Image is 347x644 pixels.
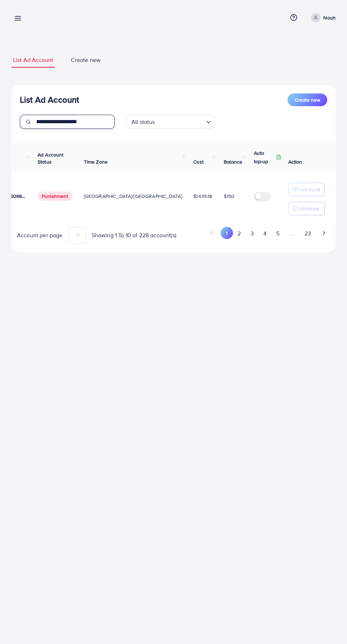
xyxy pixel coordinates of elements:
[84,158,108,165] span: Time Zone
[254,149,274,166] p: Auto top-up
[298,185,320,194] p: Add Fund
[300,227,315,240] button: Go to page 23
[193,193,212,200] span: $1439.18
[246,227,258,240] button: Go to page 3
[318,227,330,239] button: Go to next page
[258,227,271,240] button: Go to page 4
[288,183,325,196] button: Add Fund
[295,96,320,103] span: Create new
[288,158,302,165] span: Action
[126,115,215,129] div: Search for option
[323,13,336,22] p: Nouh
[271,227,284,240] button: Go to page 5
[193,158,204,165] span: Cost
[38,192,73,201] span: Punishment
[17,231,63,239] span: Account per page
[298,204,319,213] p: Withdraw
[179,227,330,240] ul: Pagination
[157,115,203,127] input: Search for option
[71,56,101,64] span: Create new
[233,227,246,240] button: Go to page 2
[288,202,325,215] button: Withdraw
[317,612,342,639] iframe: Chat
[13,56,53,64] span: List Ad Account
[130,117,157,127] span: All status
[84,193,182,200] span: [GEOGRAPHIC_DATA]/[GEOGRAPHIC_DATA]
[92,231,176,239] span: Showing 1 To 10 of 228 account(s)
[38,151,64,165] span: Ad Account Status
[20,95,79,105] h3: List Ad Account
[308,13,336,22] a: Nouh
[224,193,235,200] span: $150
[221,227,233,239] button: Go to page 1
[224,158,243,165] span: Balance
[288,93,327,106] button: Create new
